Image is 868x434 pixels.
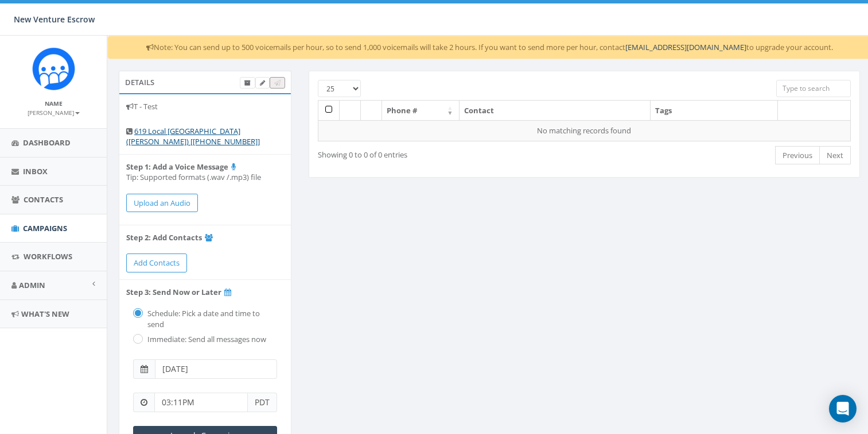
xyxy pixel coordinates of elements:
b: Step 1: Add a Voice Message [126,162,228,172]
div: Showing 0 to 0 of 0 entries [318,145,530,160]
a: [EMAIL_ADDRESS][DOMAIN_NAME] [625,42,746,52]
l: Tip: Supported formats (.wav /.mp3) file [126,172,261,182]
span: Attach the audio file to test [274,78,281,87]
small: [PERSON_NAME] [28,109,80,117]
label: Schedule: Pick a date and time to send [145,308,277,329]
b: Step 2: Add Contacts [126,232,202,243]
th: Phone #: activate to sort column ascending [382,101,460,121]
a: Next [819,146,851,165]
span: Campaigns [23,223,67,233]
span: Archive Campaign [244,78,251,87]
input: Type to search [776,80,851,97]
span: Admin [19,280,45,290]
td: No matching records found [318,120,851,141]
span: Add Contacts [134,258,180,268]
b: Step 3: Send Now or Later [126,287,221,297]
th: Tags [651,101,778,121]
span: What's New [21,309,69,319]
div: Open Intercom Messenger [829,395,857,423]
a: 619 Local [GEOGRAPHIC_DATA] ([PERSON_NAME]) [[PHONE_NUMBER]] [126,126,260,147]
img: Rally_Corp_Icon_1.png [32,47,75,90]
a: [PERSON_NAME] [28,107,80,117]
th: Contact [460,101,651,121]
div: Details [119,71,291,94]
a: Previous [775,146,820,165]
a: Add Contacts [126,254,187,272]
span: Contacts [24,194,63,205]
button: Upload an Audio [126,194,198,213]
span: New Venture Escrow [14,14,95,25]
span: Inbox [23,166,48,176]
span: Edit Campaign Title [260,78,265,87]
li: T - Test [119,94,291,119]
span: Dashboard [23,137,71,148]
span: PDT [248,393,277,412]
span: Workflows [24,251,72,262]
small: Name [45,99,63,107]
label: Immediate: Send all messages now [145,334,266,345]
